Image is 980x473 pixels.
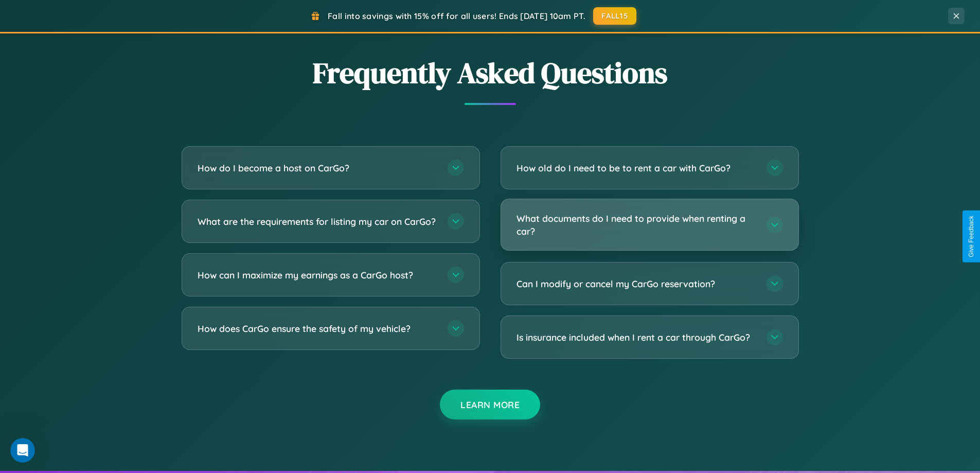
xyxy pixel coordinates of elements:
h3: What are the requirements for listing my car on CarGo? [198,215,437,228]
h3: How old do I need to be to rent a car with CarGo? [516,162,756,174]
h3: How can I maximize my earnings as a CarGo host? [198,269,437,282]
div: Give Feedback [968,216,975,257]
button: Learn More [440,390,540,419]
h3: How do I become a host on CarGo? [198,162,437,174]
span: Fall into savings with 15% off for all users! Ends [DATE] 10am PT. [328,11,585,21]
h2: Frequently Asked Questions [182,53,799,93]
iframe: Intercom live chat [10,438,35,463]
h3: Is insurance included when I rent a car through CarGo? [516,331,756,344]
h3: Can I modify or cancel my CarGo reservation? [516,277,756,290]
h3: How does CarGo ensure the safety of my vehicle? [198,322,437,335]
h3: What documents do I need to provide when renting a car? [516,212,756,237]
button: FALL15 [593,7,636,25]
